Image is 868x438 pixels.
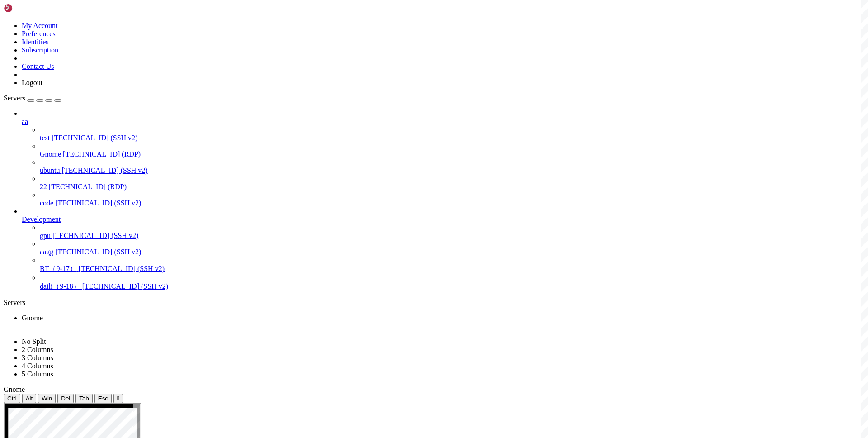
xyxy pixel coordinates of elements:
[40,183,864,191] a: 22 [TECHNICAL_ID] (RDP)
[38,394,56,403] button: Win
[22,22,58,29] a: My Account
[22,46,58,54] a: Subscription
[22,118,28,125] span: aa
[4,4,56,13] img: Shellngn
[7,395,17,402] span: Ctrl
[61,167,147,174] span: [TECHNICAL_ID] (SSH v2)
[94,394,112,403] button: Esc
[4,394,20,403] button: Ctrl
[40,134,864,142] a: test [TECHNICAL_ID] (SSH v2)
[117,395,119,402] div: 
[40,158,864,175] li: ubuntu [TECHNICAL_ID] (SSH v2)
[49,183,127,190] span: [TECHNICAL_ID] (RDP)
[40,240,864,256] li: aagg [TECHNICAL_ID] (SSH v2)
[40,248,53,256] span: aagg
[40,224,864,240] li: gpu [TECHNICAL_ID] (SSH v2)
[4,299,864,307] div: Servers
[22,338,46,345] a: No Split
[63,150,141,158] span: [TECHNICAL_ID] (RDP)
[98,395,108,402] span: Esc
[22,215,61,223] span: Development
[40,274,864,291] li: daili（9-18） [TECHNICAL_ID] (SSH v2)
[40,142,864,158] li: Gnome [TECHNICAL_ID] (RDP)
[22,354,53,362] a: 3 Columns
[40,167,60,174] span: ubuntu
[4,94,25,102] span: Servers
[40,167,864,175] a: ubuntu [TECHNICAL_ID] (SSH v2)
[40,248,864,256] a: aagg [TECHNICAL_ID] (SSH v2)
[22,62,54,70] a: Contact Us
[22,346,53,353] a: 2 Columns
[40,183,47,190] span: 22
[79,265,165,272] span: [TECHNICAL_ID] (SSH v2)
[22,314,43,322] span: Gnome
[40,150,61,158] span: Gnome
[40,199,53,207] span: code
[75,394,93,403] button: Tab
[42,395,52,402] span: Win
[52,232,138,239] span: [TECHNICAL_ID] (SSH v2)
[40,191,864,207] li: code [TECHNICAL_ID] (SSH v2)
[40,175,864,191] li: 22 [TECHNICAL_ID] (RDP)
[22,322,864,330] a: 
[26,395,33,402] span: Alt
[113,394,123,403] button: 
[40,232,51,239] span: gpu
[40,282,80,290] span: daili（9-18）
[40,199,864,207] a: code [TECHNICAL_ID] (SSH v2)
[22,30,56,38] a: Preferences
[22,79,42,86] a: Logout
[4,386,25,393] span: Gnome
[40,282,864,291] a: daili（9-18） [TECHNICAL_ID] (SSH v2)
[22,38,49,46] a: Identities
[22,370,53,378] a: 5 Columns
[55,199,141,207] span: [TECHNICAL_ID] (SSH v2)
[40,265,77,272] span: BT（9-17）
[40,134,50,142] span: test
[40,264,864,274] a: BT（9-17） [TECHNICAL_ID] (SSH v2)
[22,362,53,370] a: 4 Columns
[40,256,864,274] li: BT（9-17） [TECHNICAL_ID] (SSH v2)
[4,94,61,102] a: Servers
[22,109,864,207] li: aa
[22,314,864,330] a: Gnome
[22,118,864,126] a: aa
[40,126,864,142] li: test [TECHNICAL_ID] (SSH v2)
[40,150,864,158] a: Gnome [TECHNICAL_ID] (RDP)
[22,394,37,403] button: Alt
[79,395,89,402] span: Tab
[82,282,168,290] span: [TECHNICAL_ID] (SSH v2)
[22,207,864,291] li: Development
[61,395,70,402] span: Del
[52,134,137,142] span: [TECHNICAL_ID] (SSH v2)
[55,248,141,256] span: [TECHNICAL_ID] (SSH v2)
[40,232,864,240] a: gpu [TECHNICAL_ID] (SSH v2)
[57,394,74,403] button: Del
[22,215,864,224] a: Development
